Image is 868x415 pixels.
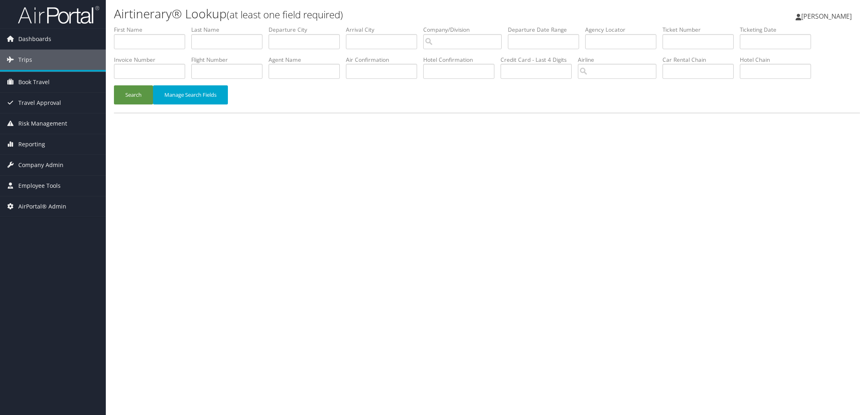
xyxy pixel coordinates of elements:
[501,56,578,64] label: Credit Card - Last 4 Digits
[18,72,50,92] span: Book Travel
[18,5,99,24] img: airportal-logo.png
[191,56,269,64] label: Flight Number
[18,50,32,70] span: Trips
[18,134,45,154] span: Reporting
[346,56,423,64] label: Air Confirmation
[423,26,508,34] label: Company/Division
[18,176,61,196] span: Employee Tools
[662,26,740,34] label: Ticket Number
[18,155,63,175] span: Company Admin
[423,56,501,64] label: Hotel Confirmation
[796,4,860,28] a: [PERSON_NAME]
[585,26,662,34] label: Agency Locator
[508,26,585,34] label: Departure Date Range
[578,56,662,64] label: Airline
[269,56,346,64] label: Agent Name
[114,5,611,22] h1: Airtinerary® Lookup
[18,113,67,134] span: Risk Management
[153,85,228,104] button: Manage Search Fields
[346,26,423,34] label: Arrival City
[740,26,817,34] label: Ticketing Date
[269,26,346,34] label: Departure City
[18,29,51,49] span: Dashboards
[227,8,343,21] small: (at least one field required)
[662,56,740,64] label: Car Rental Chain
[18,93,61,113] span: Travel Approval
[191,26,269,34] label: Last Name
[114,56,191,64] label: Invoice Number
[114,26,191,34] label: First Name
[18,196,66,217] span: AirPortal® Admin
[801,12,852,21] span: [PERSON_NAME]
[114,85,153,104] button: Search
[740,56,817,64] label: Hotel Chain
